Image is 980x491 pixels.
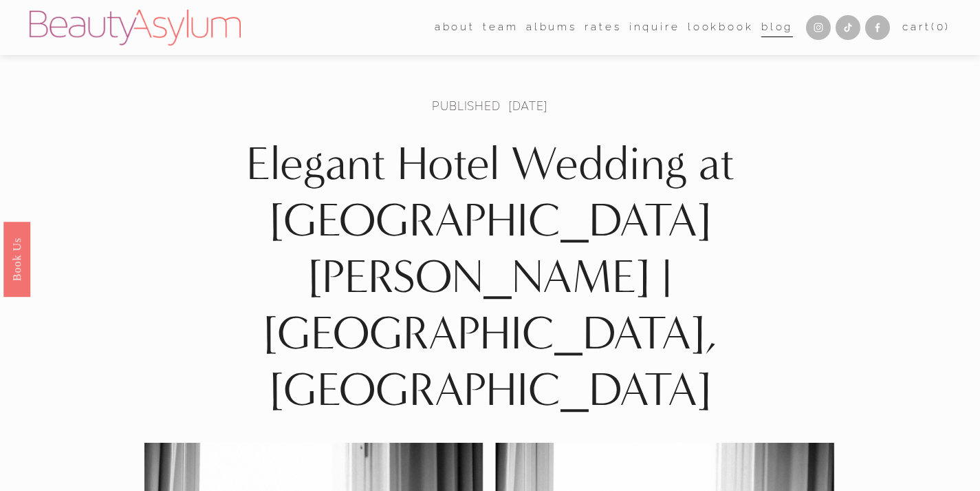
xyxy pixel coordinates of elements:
a: Book Us [3,221,30,296]
span: team [483,18,518,37]
span: ( ) [931,21,950,33]
span: 0 [937,21,946,33]
a: folder dropdown [435,17,475,39]
a: Blog [761,17,793,39]
a: Facebook [865,15,890,40]
a: TikTok [836,15,860,40]
a: Instagram [806,15,831,40]
a: Inquire [629,17,680,39]
a: 0 items in cart [902,18,950,37]
a: Published [432,98,501,114]
a: Rates [585,17,621,39]
h1: Elegant Hotel Wedding at [GEOGRAPHIC_DATA][PERSON_NAME] | [GEOGRAPHIC_DATA], [GEOGRAPHIC_DATA] [144,136,836,419]
a: Lookbook [688,17,754,39]
span: [DATE] [508,98,548,114]
a: folder dropdown [483,17,518,39]
a: albums [526,17,577,39]
span: about [435,18,475,37]
img: Beauty Asylum | Bridal Hair &amp; Makeup Charlotte &amp; Atlanta [30,10,241,45]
